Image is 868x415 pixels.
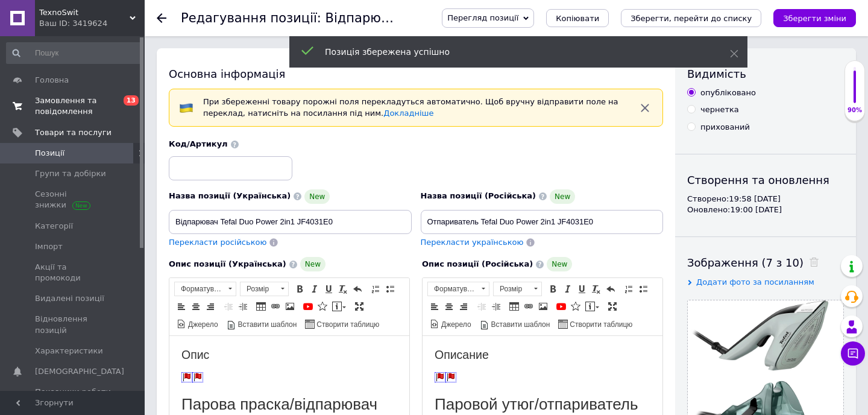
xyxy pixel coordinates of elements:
[421,191,536,200] span: Назва позиції (Російська)
[39,18,145,29] div: Ваш ID: 3419624
[606,300,619,313] a: Максимізувати
[336,282,350,296] a: Видалити форматування
[383,282,397,296] a: Вставити/видалити маркований список
[35,221,73,232] span: Категорії
[700,122,750,133] div: прихований
[421,238,524,247] span: Перекласти українською
[439,320,471,330] span: Джерело
[351,282,364,296] a: Повернути (⌘+Z)
[225,317,299,331] a: Вставити шаблон
[35,189,112,211] span: Сезонні знижки
[478,317,552,331] a: Вставити шаблон
[475,300,488,313] a: Зменшити відступ
[174,282,236,296] a: Форматування
[621,9,761,27] button: Зберегти, перейти до списку
[536,300,550,313] a: Зображення
[269,300,282,313] a: Вставити/Редагувати посилання (⌘+L)
[181,11,603,25] h1: Редагування позиції: Відпарювач Tefal Duo Power 2in1 JF4031E0
[322,282,335,296] a: Підкреслений (⌘+U)
[307,282,321,296] a: Курсив (⌘+I)
[687,194,844,204] div: Створено: 19:58 [DATE]
[169,139,228,148] span: Код/Артикул
[325,46,700,58] div: Позиція збережена успішно
[222,300,235,313] a: Зменшити відступ
[35,95,112,117] span: Замовлення та повідомлення
[687,173,844,188] div: Створення та оновлення
[189,300,203,313] a: По центру
[35,75,69,86] span: Головна
[489,300,503,313] a: Збільшити відступ
[39,7,130,18] span: TexnoSwit
[35,168,106,179] span: Групи та добірки
[845,106,864,115] div: 90%
[687,204,844,215] div: Оновлено: 19:00 [DATE]
[546,282,559,296] a: Жирний (⌘+B)
[304,189,330,204] span: New
[550,189,575,204] span: New
[300,257,325,271] span: New
[783,14,846,23] i: Зберегти зміни
[428,300,441,313] a: По лівому краю
[236,300,250,313] a: Збільшити відступ
[283,300,297,313] a: Зображення
[427,282,489,296] a: Форматування
[700,87,756,98] div: опубліковано
[169,191,291,200] span: Назва позиції (Українська)
[522,300,535,313] a: Вставити/Редагувати посилання (⌘+L)
[175,300,188,313] a: По лівому краю
[555,300,568,313] a: Додати відео з YouTube
[353,300,366,313] a: Максимізувати
[583,300,601,313] a: Вставити повідомлення
[240,282,289,296] a: Розмір
[35,262,112,284] span: Акції та промокоди
[35,387,112,408] span: Показники роботи компанії
[383,109,433,118] a: Докладніше
[316,300,329,313] a: Вставити іконку
[494,282,530,296] span: Розмір
[422,259,533,268] span: Опис позиції (Російська)
[293,282,306,296] a: Жирний (⌘+B)
[637,282,650,296] a: Вставити/видалити маркований список
[169,210,412,234] input: Наприклад, H&M жіноча сукня зелена 38 розмір вечірня максі з блискітками
[330,300,348,313] a: Вставити повідомлення
[179,101,193,115] img: :flag-ua:
[35,293,104,304] span: Видалені позиції
[124,95,139,106] span: 13
[547,257,572,271] span: New
[254,300,268,313] a: Таблиця
[457,300,470,313] a: По правому краю
[489,320,550,330] span: Вставити шаблон
[241,282,277,296] span: Розмір
[35,366,124,377] span: [DEMOGRAPHIC_DATA]
[169,259,286,268] span: Опис позиції (Українська)
[687,66,844,81] div: Видимість
[157,13,166,23] div: Повернутися назад
[546,9,609,27] button: Копіювати
[575,282,588,296] a: Підкреслений (⌘+U)
[590,282,603,296] a: Видалити форматування
[6,42,142,64] input: Пошук
[841,341,865,366] button: Чат з покупцем
[186,320,218,330] span: Джерело
[35,241,63,252] span: Імпорт
[773,9,856,27] button: Зберегти зміни
[561,282,574,296] a: Курсив (⌘+I)
[169,238,266,247] span: Перекласти російською
[631,14,752,23] i: Зберегти, перейти до списку
[687,255,844,270] div: Зображення (7 з 10)
[204,300,217,313] a: По правому краю
[568,320,632,330] span: Створити таблицю
[556,14,599,23] span: Копіювати
[369,282,382,296] a: Вставити/видалити нумерований список
[175,282,224,296] span: Форматування
[447,13,518,22] span: Перегляд позиції
[35,314,112,335] span: Відновлення позицій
